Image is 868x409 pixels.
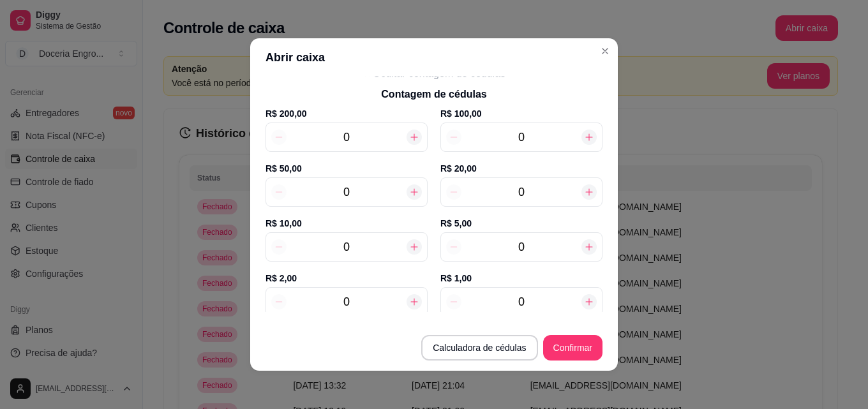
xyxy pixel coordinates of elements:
[440,217,602,230] label: R$ 5,00
[595,41,615,61] button: Close
[266,107,428,120] label: R$ 200,00
[543,335,602,361] button: Confirmar
[266,217,428,230] label: R$ 10,00
[266,87,602,102] h3: Contagem de cédulas
[250,38,618,77] header: Abrir caixa
[440,107,602,120] label: R$ 100,00
[440,162,602,175] label: R$ 20,00
[266,272,428,285] label: R$ 2,00
[440,272,602,285] label: R$ 1,00
[421,335,537,361] button: Calculadora de cédulas
[266,162,428,175] label: R$ 50,00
